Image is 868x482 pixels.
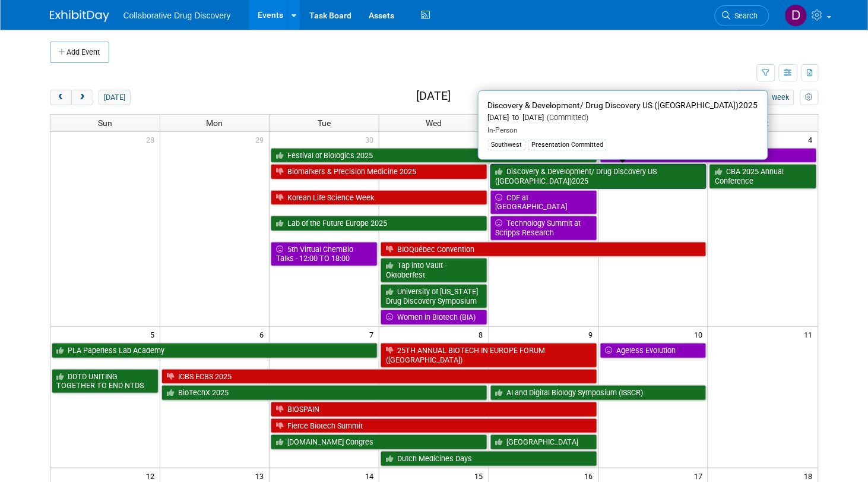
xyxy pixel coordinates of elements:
a: 5th Virtual ChemBio Talks - 12:00 TO 18:00 [271,242,378,266]
a: [GEOGRAPHIC_DATA] [490,434,597,450]
span: 6 [258,327,269,342]
div: [DATE] to [DATE] [488,113,758,123]
a: 25TH ANNUAL BIOTECH IN EUROPE FORUM ([GEOGRAPHIC_DATA]) [381,343,597,367]
span: 28 [145,132,160,147]
button: prev [50,90,72,105]
a: PLA Paperless Lab Academy [52,343,378,358]
a: BIOSPAIN [271,402,597,417]
span: 9 [588,327,598,342]
span: Sun [98,118,112,128]
button: myCustomButton [800,90,818,105]
a: DDTD UNITING TOGETHER TO END NTDS [52,369,159,393]
span: 4 [807,132,818,147]
a: Festival of Biologics 2025 [271,148,597,163]
span: Wed [426,118,442,128]
a: AI and Digital Biology Symposium (ISSCR) [490,385,707,401]
span: Tue [318,118,331,128]
span: Mon [207,118,223,128]
img: Daniel Castro [785,4,807,27]
span: Collaborative Drug Discovery [123,11,231,20]
a: CDF at [GEOGRAPHIC_DATA] [490,190,597,215]
a: Tap into Vault - Oktoberfest [381,258,487,282]
button: [DATE] [99,90,130,105]
a: Dutch Medicines Days [381,451,597,467]
a: CBA 2025 Annual Conference [709,164,816,188]
span: In-Person [488,126,518,134]
a: Women in Biotech (BIA) [381,310,487,325]
span: (Committed) [544,113,589,122]
span: Discovery & Development/ Drug Discovery US ([GEOGRAPHIC_DATA])2025 [488,100,758,110]
a: Biomarkers & Precision Medicine 2025 [271,164,487,179]
a: Fierce Biotech Summit [271,418,597,434]
span: 10 [693,327,708,342]
a: BioTechX 2025 [161,385,487,401]
a: Korean Life Science Week. [271,190,487,206]
button: Add Event [50,42,109,63]
a: Technology Summit at Scripps Research [490,216,597,240]
h2: [DATE] [416,90,451,103]
i: Personalize Calendar [806,94,813,102]
a: BIOQuébec Convention [381,242,707,257]
span: 11 [803,327,818,342]
span: 8 [478,327,489,342]
span: 5 [149,327,160,342]
a: Lab of the Future Europe 2025 [271,216,487,231]
a: Search [715,5,769,26]
a: University of [US_STATE] Drug Discovery Symposium [381,284,487,308]
a: Discovery & Development/ Drug Discovery US ([GEOGRAPHIC_DATA])2025 [490,164,707,188]
span: 29 [254,132,269,147]
a: ICBS ECBS 2025 [161,369,597,385]
button: next [71,90,93,105]
button: week [767,90,794,105]
span: Search [731,11,758,20]
span: 30 [364,132,379,147]
img: ExhibitDay [50,10,109,22]
a: Ageless Evolution [600,343,707,358]
div: Southwest [488,140,526,150]
a: [DOMAIN_NAME] Congres [271,434,487,450]
div: Presentation Committed [528,140,607,150]
span: 7 [368,327,379,342]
